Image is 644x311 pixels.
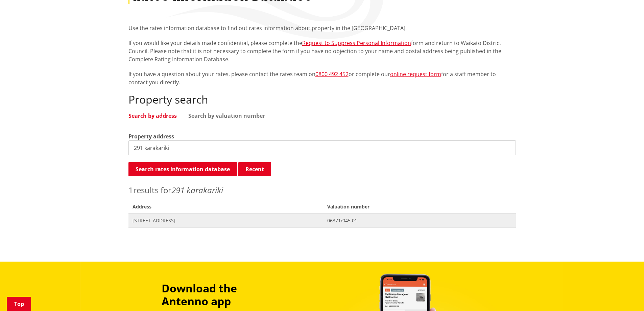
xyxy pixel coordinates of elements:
span: 1 [128,184,133,196]
a: Request to Suppress Personal Information [302,39,411,47]
span: Address [128,200,324,214]
h3: Download the Antenno app [162,282,284,308]
span: [STREET_ADDRESS] [133,217,319,224]
a: Top [7,297,31,311]
a: Search by valuation number [188,113,265,118]
span: Valuation number [323,200,516,214]
iframe: Messenger Launcher [613,283,637,307]
input: e.g. Duke Street NGARUAWAHIA [128,140,516,155]
p: If you have a question about your rates, please contact the rates team on or complete our for a s... [128,70,516,86]
span: 06371/045.01 [327,217,511,224]
a: online request form [390,70,441,78]
p: results for [128,184,516,196]
a: Search by address [128,113,177,118]
p: If you would like your details made confidential, please complete the form and return to Waikato ... [128,39,516,63]
button: Search rates information database [128,162,237,176]
a: [STREET_ADDRESS] 06371/045.01 [128,214,516,227]
a: 0800 492 452 [315,70,349,78]
label: Property address [128,132,174,140]
p: Use the rates information database to find out rates information about property in the [GEOGRAPHI... [128,24,516,32]
h2: Property search [128,93,516,106]
button: Recent [238,162,271,176]
em: 291 karakariki [171,184,223,196]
